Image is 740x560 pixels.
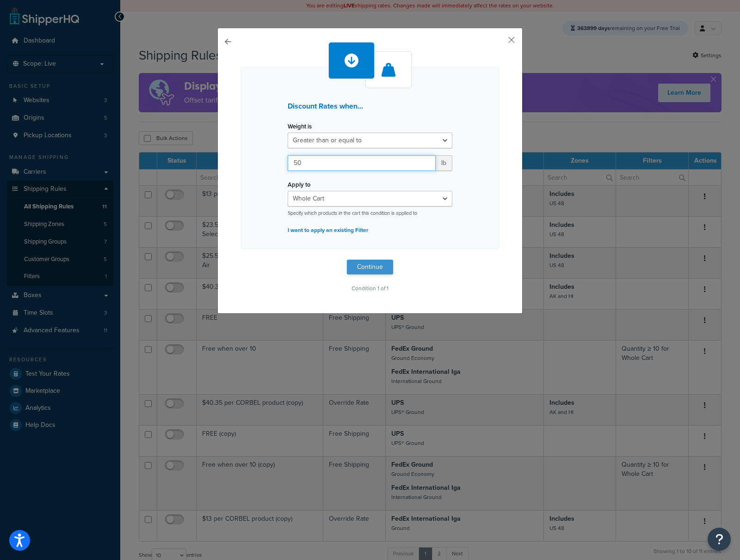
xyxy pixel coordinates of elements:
p: I want to apply an existing Filter [288,224,452,237]
span: lb [436,155,452,171]
p: Specify which products in the cart this condition is applied to [288,210,452,217]
p: Condition 1 of 1 [241,282,499,295]
button: Open Resource Center [708,528,731,551]
button: Continue [347,260,393,274]
label: Apply to [288,181,310,188]
h3: Discount Rates when... [288,102,452,110]
label: Weight is [288,123,312,130]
